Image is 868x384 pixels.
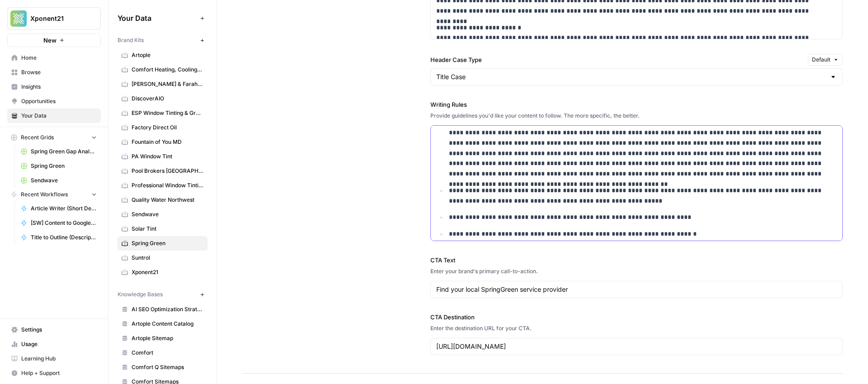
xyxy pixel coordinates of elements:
a: Comfort Heating, Cooling, Electrical & Plumbing [118,62,208,77]
a: Settings [7,322,101,337]
span: DiscoverAIO [132,95,203,103]
span: Help + Support [21,369,97,377]
img: Xponent21 Logo [10,10,27,27]
span: Usage [21,340,97,348]
div: Enter the destination URL for your CTA. [430,324,843,332]
button: Recent Grids [7,131,101,144]
span: Comfort [132,349,203,357]
a: Artople Sitemap [118,331,208,346]
span: Default [812,56,830,64]
button: Help + Support [7,366,101,380]
label: CTA Text [430,256,843,265]
a: Spring Green Gap Analysis Old [17,144,101,159]
a: Article Writer (Short Description and Tie In Test) [17,201,101,216]
span: Title to Outline (Description and Tie-in Test) [31,233,97,242]
a: [PERSON_NAME] & Farah Eye & Laser Center [118,77,208,91]
span: Recent Grids [21,133,54,142]
a: Sendwave [17,173,101,188]
a: Solar Tint [118,222,208,236]
a: DiscoverAIO [118,91,208,106]
span: Artople [132,51,203,59]
a: Title to Outline (Description and Tie-in Test) [17,230,101,245]
span: Comfort Q Sitemaps [132,363,203,371]
span: Artople Content Catalog [132,320,203,328]
span: Learning Hub [21,355,97,363]
a: Insights [7,80,101,94]
a: Xponent21 [118,265,208,280]
span: Factory Direct Oil [132,123,203,132]
a: Browse [7,65,101,80]
span: Fountain of You MD [132,138,203,146]
a: Sendwave [118,207,208,222]
span: Quality Water Northwest [132,196,203,204]
a: Factory Direct Oil [118,120,208,135]
span: Browse [21,68,97,76]
span: Spring Green [132,239,203,247]
a: Usage [7,337,101,351]
a: Home [7,51,101,65]
span: [PERSON_NAME] & Farah Eye & Laser Center [132,80,203,88]
a: Artople Content Catalog [118,317,208,331]
a: [SW] Content to Google Docs [17,216,101,230]
span: Xponent21 [30,14,85,23]
label: Header Case Type [430,55,804,64]
span: Settings [21,326,97,334]
a: Spring Green [118,236,208,251]
span: Spring Green Gap Analysis Old [31,147,97,156]
span: Sendwave [31,176,97,185]
a: Suntrol [118,251,208,265]
span: Knowledge Bases [118,290,163,299]
span: Pool Brokers [GEOGRAPHIC_DATA] [132,167,203,175]
input: Gear up and get in the game with Sunday Soccer! [436,285,837,294]
button: New [7,33,101,47]
span: [SW] Content to Google Docs [31,219,97,227]
span: Professional Window Tinting [132,181,203,190]
div: Enter your brand's primary call-to-action. [430,267,843,275]
span: PA Window Tint [132,152,203,161]
input: Title Case [436,72,826,81]
label: Writing Rules [430,100,843,109]
input: www.sundaysoccer.com/gearup [436,342,837,351]
span: Xponent21 [132,268,203,276]
span: Opportunities [21,97,97,105]
div: Provide guidelines you'd like your content to follow. The more specific, the better. [430,112,843,120]
button: Default [808,54,843,66]
span: Comfort Heating, Cooling, Electrical & Plumbing [132,66,203,74]
span: AI SEO Optimization Strategy Playbook [132,305,203,313]
a: Fountain of You MD [118,135,208,149]
span: ESP Window Tinting & Graphics [132,109,203,117]
span: Solar Tint [132,225,203,233]
a: Comfort Q Sitemaps [118,360,208,375]
span: Recent Workflows [21,190,68,199]
a: Spring Green [17,159,101,173]
a: Comfort [118,346,208,360]
span: Suntrol [132,254,203,262]
a: Your Data [7,109,101,123]
span: Article Writer (Short Description and Tie In Test) [31,204,97,213]
a: AI SEO Optimization Strategy Playbook [118,302,208,317]
span: Home [21,54,97,62]
a: Opportunities [7,94,101,109]
span: Your Data [118,13,197,24]
span: New [43,36,57,45]
a: Professional Window Tinting [118,178,208,193]
span: Sendwave [132,210,203,218]
a: PA Window Tint [118,149,208,164]
span: Insights [21,83,97,91]
button: Recent Workflows [7,188,101,201]
label: CTA Destination [430,313,843,322]
button: Workspace: Xponent21 [7,7,101,30]
span: Brand Kits [118,36,144,44]
span: Your Data [21,112,97,120]
span: Artople Sitemap [132,334,203,342]
a: Quality Water Northwest [118,193,208,207]
a: Learning Hub [7,351,101,366]
a: Artople [118,48,208,62]
span: Spring Green [31,162,97,170]
a: ESP Window Tinting & Graphics [118,106,208,120]
a: Pool Brokers [GEOGRAPHIC_DATA] [118,164,208,178]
